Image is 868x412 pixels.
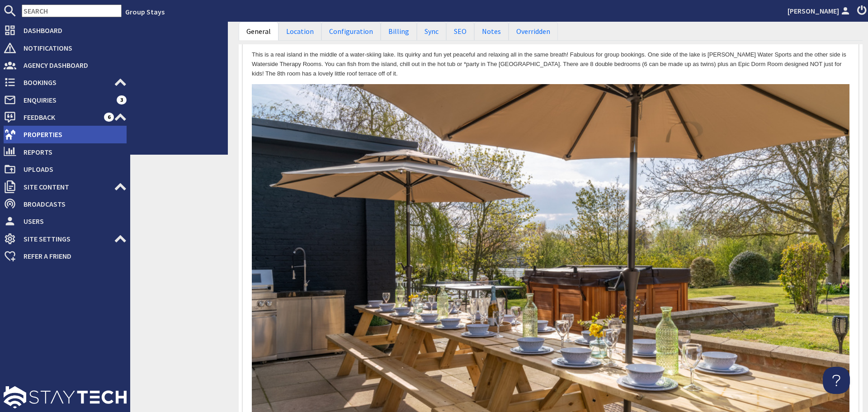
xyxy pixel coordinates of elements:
[446,22,474,41] a: SEO
[16,41,127,55] span: Notifications
[4,23,127,38] a: Dashboard
[4,232,127,246] a: Site Settings
[4,75,127,90] a: Bookings
[788,5,852,16] a: [PERSON_NAME]
[16,58,127,72] span: Agency Dashboard
[4,93,127,107] a: Enquiries 3
[4,41,127,55] a: Notifications
[4,110,127,124] a: Feedback 6
[417,22,446,41] a: Sync
[4,162,127,176] a: Uploads
[239,22,278,41] a: General
[4,214,127,228] a: Users
[509,22,558,41] a: Overridden
[16,249,127,263] span: Refer a Friend
[278,22,321,41] a: Location
[16,93,117,107] span: Enquiries
[4,249,127,263] a: Refer a Friend
[381,22,417,41] a: Billing
[4,145,127,159] a: Reports
[4,58,127,72] a: Agency Dashboard
[16,23,127,38] span: Dashboard
[16,145,127,159] span: Reports
[125,7,165,16] a: Group Stays
[16,214,127,228] span: Users
[4,127,127,142] a: Properties
[321,22,381,41] a: Configuration
[16,75,114,90] span: Bookings
[474,22,509,41] a: Notes
[16,232,114,246] span: Site Settings
[117,95,127,104] span: 3
[4,180,127,194] a: Site Content
[104,113,114,122] span: 6
[16,180,114,194] span: Site Content
[4,386,127,408] img: staytech_l_w-4e588a39d9fa60e82540d7cfac8cfe4b7147e857d3e8dbdfbd41c59d52db0ec4.svg
[4,197,127,211] a: Broadcasts
[16,110,104,124] span: Feedback
[16,197,127,211] span: Broadcasts
[16,127,127,142] span: Properties
[823,367,850,394] iframe: Toggle Customer Support
[16,162,127,176] span: Uploads
[22,5,122,17] input: SEARCH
